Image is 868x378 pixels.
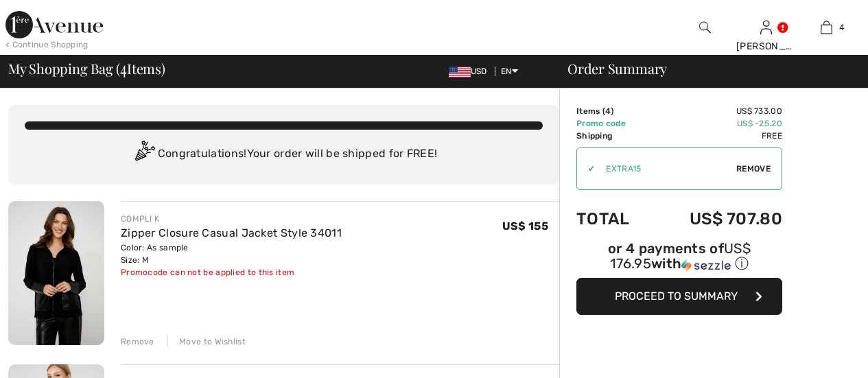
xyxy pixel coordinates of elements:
div: Move to Wishlist [167,335,246,348]
img: US Dollar [449,67,471,78]
span: 4 [120,58,127,76]
a: 4 [797,19,856,36]
img: Congratulation2.svg [130,141,158,168]
button: Proceed to Summary [576,278,782,315]
span: Proceed to Summary [615,290,738,303]
span: Remove [736,163,771,175]
input: Promo code [595,148,736,189]
img: My Info [760,19,772,36]
img: Zipper Closure Casual Jacket Style 34011 [8,201,104,345]
td: Free [651,130,782,142]
div: [PERSON_NAME] [736,39,796,54]
div: < Continue Shopping [5,38,89,51]
span: EN [501,67,518,76]
td: Items ( ) [576,105,651,117]
span: US$ 176.95 [610,240,751,272]
div: ✔ [577,163,595,175]
span: My Shopping Bag ( Items) [8,62,165,75]
div: Remove [121,335,154,348]
div: COMPLI K [121,213,342,225]
span: US$ 155 [502,220,548,233]
span: 4 [839,21,844,34]
div: Order Summary [551,62,860,75]
td: Shipping [576,130,651,142]
div: or 4 payments of with [576,242,782,273]
img: My Bag [821,19,832,36]
img: Sezzle [681,259,731,272]
td: Total [576,196,651,242]
td: US$ 733.00 [651,105,782,117]
span: USD [449,67,493,76]
a: Sign In [760,21,772,34]
div: or 4 payments ofUS$ 176.95withSezzle Click to learn more about Sezzle [576,242,782,278]
div: Congratulations! Your order will be shipped for FREE! [25,141,543,168]
td: US$ -25.20 [651,117,782,130]
span: 4 [605,106,611,116]
td: Promo code [576,117,651,130]
img: search the website [699,19,711,36]
td: US$ 707.80 [651,196,782,242]
img: 1ère Avenue [5,11,103,38]
a: Zipper Closure Casual Jacket Style 34011 [121,226,342,239]
div: Color: As sample Size: M [121,241,342,266]
div: Promocode can not be applied to this item [121,266,342,279]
